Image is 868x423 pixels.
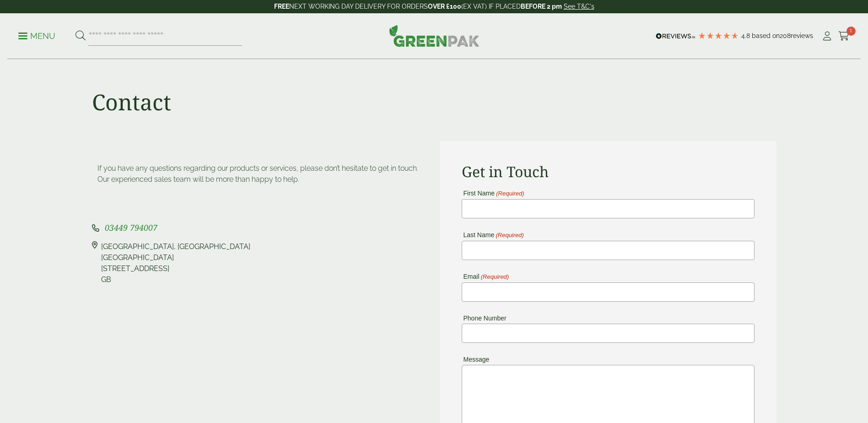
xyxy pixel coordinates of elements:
[564,3,594,10] a: See T&C's
[462,163,755,180] h2: Get in Touch
[18,31,55,42] p: Menu
[791,32,813,39] span: reviews
[462,273,509,280] label: Email
[18,31,55,40] a: Menu
[838,32,850,41] i: Cart
[462,356,490,363] label: Message
[428,3,461,10] strong: OVER £100
[462,190,524,197] label: First Name
[496,190,524,197] span: (Required)
[105,222,157,233] span: 03449 794007
[821,32,833,41] i: My Account
[105,224,157,233] a: 03449 794007
[698,32,739,40] div: 4.79 Stars
[838,29,850,43] a: 1
[274,3,289,10] strong: FREE
[780,32,791,39] span: 208
[92,89,171,115] h1: Contact
[741,32,752,39] span: 4.8
[521,3,562,10] strong: BEFORE 2 pm
[656,33,695,39] img: REVIEWS.io
[462,315,507,321] label: Phone Number
[495,232,524,239] span: (Required)
[389,25,480,47] img: GreenPak Supplies
[752,32,780,39] span: Based on
[97,163,423,185] p: If you have any questions regarding our products or services, please don’t hesitate to get in tou...
[846,27,856,36] span: 1
[101,241,250,285] div: [GEOGRAPHIC_DATA], [GEOGRAPHIC_DATA] [GEOGRAPHIC_DATA] [STREET_ADDRESS] GB
[480,274,509,280] span: (Required)
[462,232,524,239] label: Last Name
